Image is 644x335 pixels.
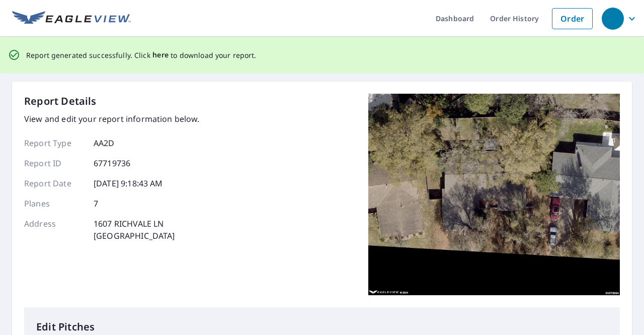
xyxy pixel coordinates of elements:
[94,197,98,210] p: 7
[24,94,97,109] p: Report Details
[24,197,85,210] p: Planes
[26,49,257,61] p: Report generated successfully. Click to download your report.
[24,113,200,125] p: View and edit your report information below.
[152,49,169,61] button: here
[12,11,131,26] img: EV Logo
[94,177,163,189] p: [DATE] 9:18:43 AM
[94,218,175,242] p: 1607 RICHVALE LN [GEOGRAPHIC_DATA]
[552,8,593,29] a: Order
[94,157,130,169] p: 67719736
[24,157,85,169] p: Report ID
[94,137,115,149] p: AA2D
[24,137,85,149] p: Report Type
[24,177,85,189] p: Report Date
[36,319,608,334] p: Edit Pitches
[24,218,85,242] p: Address
[368,94,620,295] img: Top image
